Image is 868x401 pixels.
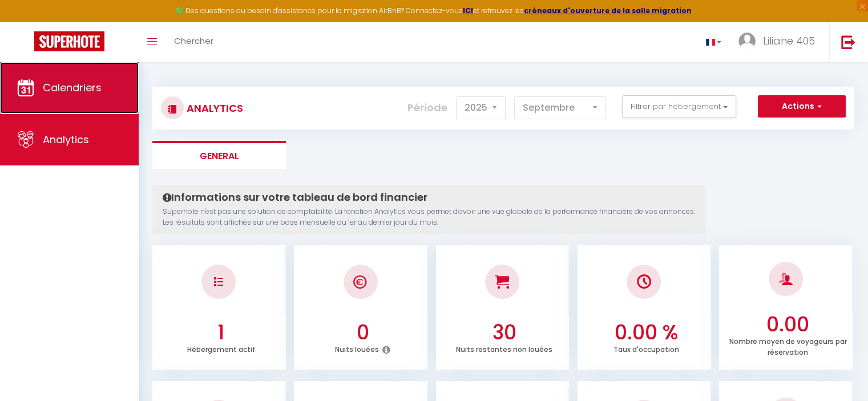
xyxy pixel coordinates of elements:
p: Nombre moyen de voyageurs par réservation [729,334,846,357]
img: Super Booking [34,31,104,51]
button: Filtrer par hébergement [622,95,736,118]
span: Calendriers [43,80,102,95]
h3: Analytics [184,95,243,121]
img: NO IMAGE [214,277,223,286]
h3: 0 [301,321,425,345]
p: Nuits restantes non louées [456,342,552,354]
span: Analytics [43,132,89,147]
h3: 1 [159,321,283,345]
p: Hébergement actif [187,342,255,354]
button: Actions [758,95,846,118]
p: Taux d'occupation [613,342,679,354]
a: Chercher [165,22,222,62]
li: General [152,141,286,169]
button: Ouvrir le widget de chat LiveChat [9,5,43,39]
label: Période [407,95,447,120]
h3: 30 [442,321,566,345]
a: ICI [463,6,473,15]
img: ... [738,33,756,50]
a: créneaux d'ouverture de la salle migration [524,6,692,15]
a: ... Liliane 405 [730,22,829,62]
p: Superhote n'est pas une solution de comptabilité. La fonction Analytics vous permet d'avoir une v... [163,206,695,228]
h3: 0.00 % [584,321,708,345]
p: Nuits louées [335,342,379,354]
h3: 0.00 [726,313,850,337]
span: Chercher [174,35,213,47]
h4: Informations sur votre tableau de bord financier [163,191,695,204]
img: logout [841,35,855,49]
span: Liliane 405 [763,34,815,48]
